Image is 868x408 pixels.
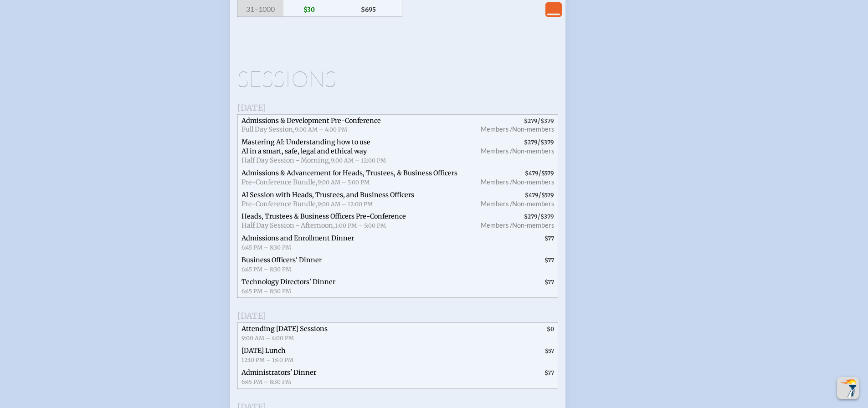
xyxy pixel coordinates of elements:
span: Non-members [512,147,554,155]
span: Technology Directors' Dinner [241,278,335,286]
h1: Sessions [237,68,558,90]
span: / [470,114,558,136]
span: / [470,167,558,189]
span: [DATE] [237,311,266,321]
span: Members / [481,147,512,155]
span: Heads, Trustees & Business Officers Pre-Conference [241,212,406,220]
span: $379 [540,139,554,146]
span: [DATE] [237,102,266,113]
span: / [470,210,558,232]
span: Admissions & Advancement for Heads, Trustees, & Business Officers [241,169,457,177]
span: Mastering AI: Understanding how to use AI in a smart, safe, legal and ethical way [241,138,370,155]
span: Admissions and Enrollment Dinner [241,234,354,242]
span: / [470,189,558,211]
span: Full Day Session, [241,125,295,133]
span: $0 [547,326,554,332]
span: Members / [481,200,512,208]
span: 6:45 PM – 8:30 PM [241,288,291,295]
span: $379 [540,213,554,220]
span: Half Day Session - Morning, [241,156,331,164]
span: $379 [540,117,554,124]
button: Scroll Top [837,377,859,399]
span: 6:45 PM – 8:30 PM [241,244,291,251]
span: 6:45 PM – 8:30 PM [241,266,291,273]
img: To the top [839,379,857,397]
span: $77 [544,279,554,286]
span: $77 [544,235,554,242]
span: Pre-Conference Bundle, [241,200,318,208]
span: $279 [524,117,538,124]
span: $579 [541,192,554,199]
span: Members / [481,221,512,229]
span: $57 [545,347,554,354]
span: Pre-Conference Bundle, [241,178,318,186]
span: Administrators' Dinner [241,368,316,377]
span: Non-members [512,125,554,133]
span: $479 [525,192,539,199]
span: 6:45 PM – 8:30 PM [241,378,291,385]
span: Attending [DATE] Sessions [241,325,328,333]
span: 31–1000 [237,3,283,17]
span: $77 [544,369,554,376]
span: Non-members [512,221,554,229]
span: 12:10 PM – 1:40 PM [241,357,293,363]
span: $279 [524,213,538,220]
span: $77 [544,257,554,264]
span: AI Session with Heads, Trustees, and Business Officers [241,191,414,199]
span: $30 [283,3,335,17]
span: / [470,136,558,167]
span: $479 [525,170,539,177]
span: 9:00 AM – 12:00 PM [318,201,373,208]
span: $579 [541,170,554,177]
span: $695 [335,3,402,17]
span: 9:00 AM – 4:00 PM [241,335,294,342]
span: 9:00 AM – 12:00 PM [331,157,386,164]
span: Non-members [512,200,554,208]
span: Members / [481,178,512,186]
span: Half Day Session - Afternoon, [241,221,335,229]
span: Non-members [512,178,554,186]
span: Members / [481,125,512,133]
span: [DATE] Lunch [241,347,286,355]
span: $279 [524,139,538,146]
span: 1:00 PM – 5:00 PM [335,222,386,229]
span: 9:00 AM – 4:00 PM [295,126,347,133]
span: Admissions & Development Pre-Conference [241,117,381,125]
span: 9:00 AM – 5:00 PM [318,179,370,186]
span: Business Officers' Dinner [241,256,322,264]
